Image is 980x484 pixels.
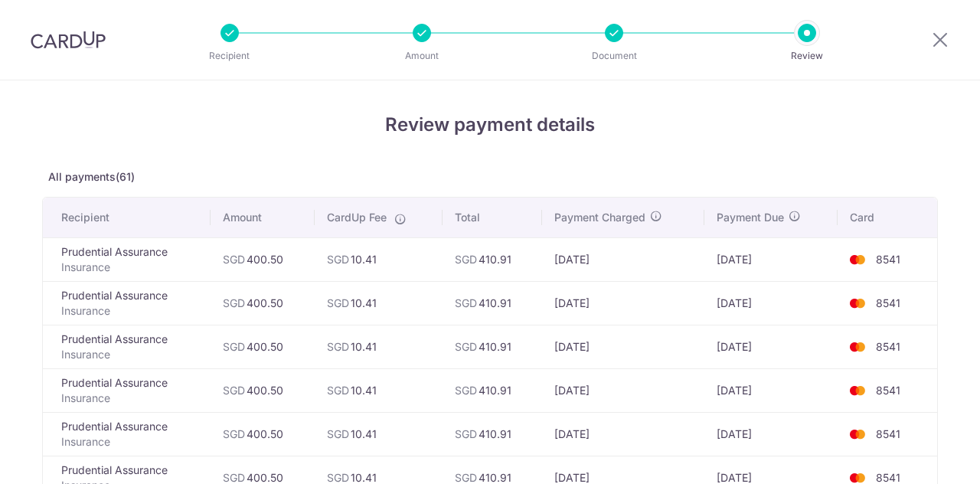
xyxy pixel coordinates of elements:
[704,412,838,456] td: [DATE]
[542,281,704,325] td: [DATE]
[61,347,198,362] p: Insurance
[211,281,315,325] td: 400.50
[443,237,542,281] td: 410.91
[443,281,542,325] td: 410.91
[223,253,245,266] span: SGD
[842,294,873,312] img: <span class="translation_missing" title="translation missing: en.account_steps.new_confirm_form.b...
[842,381,873,400] img: <span class="translation_missing" title="translation missing: en.account_steps.new_confirm_form.b...
[876,427,900,440] span: 8541
[443,412,542,456] td: 410.91
[327,340,349,353] span: SGD
[223,340,245,353] span: SGD
[876,340,900,353] span: 8541
[211,325,315,368] td: 400.50
[327,471,349,484] span: SGD
[842,425,873,443] img: <span class="translation_missing" title="translation missing: en.account_steps.new_confirm_form.b...
[223,384,245,397] span: SGD
[315,325,443,368] td: 10.41
[327,384,349,397] span: SGD
[43,198,211,237] th: Recipient
[704,325,838,368] td: [DATE]
[704,237,838,281] td: [DATE]
[542,412,704,456] td: [DATE]
[42,111,938,139] h4: Review payment details
[876,471,900,484] span: 8541
[876,253,900,266] span: 8541
[455,296,477,309] span: SGD
[365,48,479,64] p: Amount
[211,412,315,456] td: 400.50
[542,325,704,368] td: [DATE]
[717,210,784,225] span: Payment Due
[61,303,198,319] p: Insurance
[223,296,245,309] span: SGD
[43,237,211,281] td: Prudential Assurance
[838,198,937,237] th: Card
[704,368,838,412] td: [DATE]
[173,48,286,64] p: Recipient
[443,325,542,368] td: 410.91
[554,210,645,225] span: Payment Charged
[43,281,211,325] td: Prudential Assurance
[443,198,542,237] th: Total
[455,253,477,266] span: SGD
[315,237,443,281] td: 10.41
[61,260,198,275] p: Insurance
[223,471,245,484] span: SGD
[211,237,315,281] td: 400.50
[327,253,349,266] span: SGD
[42,169,938,185] p: All payments(61)
[327,296,349,309] span: SGD
[750,48,864,64] p: Review
[704,281,838,325] td: [DATE]
[43,412,211,456] td: Prudential Assurance
[455,340,477,353] span: SGD
[455,384,477,397] span: SGD
[315,412,443,456] td: 10.41
[223,427,245,440] span: SGD
[557,48,671,64] p: Document
[61,434,198,450] p: Insurance
[61,391,198,406] p: Insurance
[211,368,315,412] td: 400.50
[455,427,477,440] span: SGD
[455,471,477,484] span: SGD
[211,198,315,237] th: Amount
[327,427,349,440] span: SGD
[876,296,900,309] span: 8541
[315,281,443,325] td: 10.41
[876,384,900,397] span: 8541
[31,31,106,49] img: CardUp
[43,368,211,412] td: Prudential Assurance
[542,237,704,281] td: [DATE]
[842,250,873,269] img: <span class="translation_missing" title="translation missing: en.account_steps.new_confirm_form.b...
[842,338,873,356] img: <span class="translation_missing" title="translation missing: en.account_steps.new_confirm_form.b...
[327,210,387,225] span: CardUp Fee
[315,368,443,412] td: 10.41
[43,325,211,368] td: Prudential Assurance
[542,368,704,412] td: [DATE]
[443,368,542,412] td: 410.91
